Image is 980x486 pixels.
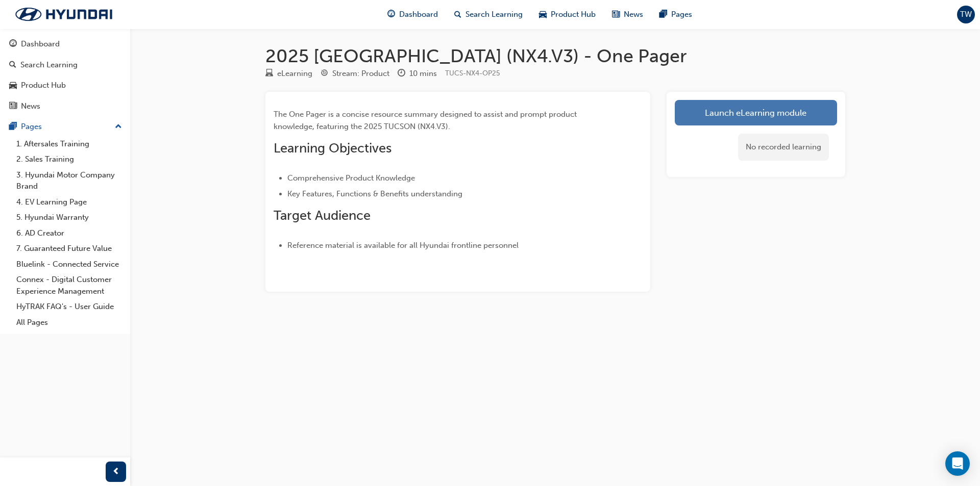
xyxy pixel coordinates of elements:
[12,194,126,210] a: 4. EV Learning Page
[945,451,970,476] div: Open Intercom Messenger
[12,210,126,225] a: 5. Hyundai Warranty
[12,151,126,167] a: 2. Sales Training
[9,102,17,111] span: news-icon
[4,56,126,74] a: Search Learning
[112,466,120,478] span: prev-icon
[321,67,389,80] div: Stream
[21,80,66,91] div: Product Hub
[387,8,395,21] span: guage-icon
[612,8,620,21] span: news-icon
[12,241,126,257] a: 7. Guaranteed Future Value
[960,9,972,20] span: TW
[9,81,17,90] span: car-icon
[12,272,126,299] a: Connex - Digital Customer Experience Management
[21,100,40,112] div: News
[332,68,389,80] div: Stream: Product
[738,134,829,161] div: No recorded learning
[274,208,371,223] span: Target Audience
[12,257,126,272] a: Bluelink - Connected Service
[409,68,437,80] div: 10 mins
[399,9,438,20] span: Dashboard
[454,8,461,21] span: search-icon
[274,140,391,156] span: Learning Objectives
[379,4,446,25] a: guage-iconDashboard
[4,117,126,136] button: Pages
[274,110,579,131] span: The One Pager is a concise resource summary designed to assist and prompt product knowledge, feat...
[277,68,312,80] div: eLearning
[675,100,837,125] a: Launch eLearning module
[4,97,126,116] a: News
[12,315,126,330] a: All Pages
[12,299,126,315] a: HyTRAK FAQ's - User Guide
[21,38,60,50] div: Dashboard
[12,167,126,194] a: 3. Hyundai Motor Company Brand
[671,9,692,20] span: Pages
[265,67,312,80] div: Type
[287,189,462,198] span: Key Features, Functions & Benefits understanding
[957,6,975,23] button: TW
[531,4,604,25] a: car-iconProduct Hub
[9,40,17,49] span: guage-icon
[9,61,16,70] span: search-icon
[265,69,273,79] span: learningResourceType_ELEARNING-icon
[5,4,122,25] img: Trak
[20,59,78,71] div: Search Learning
[321,69,328,79] span: target-icon
[4,35,126,54] a: Dashboard
[9,122,17,132] span: pages-icon
[551,9,596,20] span: Product Hub
[4,33,126,117] button: DashboardSearch LearningProduct HubNews
[398,67,437,80] div: Duration
[265,45,845,67] h1: 2025 [GEOGRAPHIC_DATA] (NX4.V3) - One Pager
[604,4,651,25] a: news-iconNews
[4,76,126,95] a: Product Hub
[12,225,126,241] a: 6. AD Creator
[21,121,42,133] div: Pages
[287,173,415,183] span: Comprehensive Product Knowledge
[287,241,519,250] span: Reference material is available for all Hyundai frontline personnel
[445,69,500,78] span: Learning resource code
[398,69,405,79] span: clock-icon
[446,4,531,25] a: search-iconSearch Learning
[115,120,122,134] span: up-icon
[12,136,126,152] a: 1. Aftersales Training
[465,9,523,20] span: Search Learning
[651,4,700,25] a: pages-iconPages
[539,8,547,21] span: car-icon
[659,8,667,21] span: pages-icon
[624,9,643,20] span: News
